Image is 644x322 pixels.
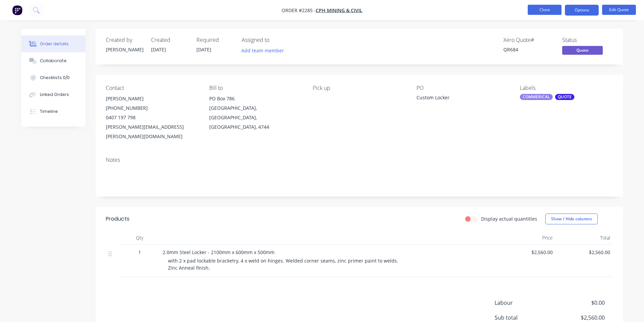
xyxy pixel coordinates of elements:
div: Required [196,37,234,43]
button: Add team member [242,46,288,55]
div: Created by [106,37,143,43]
div: 0407 197 798 [106,113,198,122]
button: Edit Quote [602,5,636,15]
div: [PERSON_NAME] [106,46,143,53]
div: Assigned to [242,37,309,43]
span: Order #2285 - [282,7,316,14]
div: COMMERICAL [520,94,553,100]
button: Timeline [21,103,86,120]
button: Checklists 0/0 [21,69,86,86]
span: $2,560.00 [554,314,604,322]
div: Custom Locker [416,94,501,103]
div: [PERSON_NAME] [106,94,198,103]
button: Close [528,5,562,15]
a: CPH Mining & Civil [316,7,362,14]
div: PO Box 786 [209,94,302,103]
div: [PERSON_NAME][PHONE_NUMBER]0407 197 798[PERSON_NAME][EMAIL_ADDRESS][PERSON_NAME][DOMAIN_NAME] [106,94,198,141]
button: Show / Hide columns [545,214,598,224]
div: Contact [106,85,198,91]
div: Total [555,231,613,245]
div: Checklists 0/0 [40,75,70,81]
div: Notes [106,157,613,163]
button: Order details [21,35,86,52]
div: PO [416,85,509,91]
button: Collaborate [21,52,86,69]
div: QR684 [503,46,554,53]
div: Labels [520,85,613,91]
button: Options [565,5,599,16]
span: $2,560.00 [501,249,553,256]
span: Sub total [495,314,555,322]
div: [PHONE_NUMBER] [106,103,198,113]
div: QUOTE [555,94,574,100]
div: Qty [119,231,160,245]
span: [DATE] [196,46,211,53]
span: $0.00 [554,299,604,307]
div: Created [151,37,188,43]
div: Order details [40,41,69,47]
div: Pick up [313,85,405,91]
div: Linked Orders [40,92,69,98]
div: Timeline [40,108,58,115]
span: $2,560.00 [558,249,610,256]
div: Collaborate [40,58,67,64]
span: 1 [138,249,141,256]
span: 2.0mm Steel Locker - 2100mm x 600mm x 500mm [163,249,275,255]
span: Labour [495,299,555,307]
div: Price [498,231,555,245]
div: Products [106,215,129,223]
div: Status [562,37,613,43]
label: Display actual quantities [481,215,537,222]
div: Xero Quote # [503,37,554,43]
div: Bill to [209,85,302,91]
div: PO Box 786[GEOGRAPHIC_DATA], [GEOGRAPHIC_DATA], [GEOGRAPHIC_DATA], 4744 [209,94,302,132]
div: [PERSON_NAME][EMAIL_ADDRESS][PERSON_NAME][DOMAIN_NAME] [106,122,198,141]
button: Add team member [238,46,287,55]
span: Quote [562,46,603,54]
img: Factory [12,5,22,15]
button: Linked Orders [21,86,86,103]
div: [GEOGRAPHIC_DATA], [GEOGRAPHIC_DATA], [GEOGRAPHIC_DATA], 4744 [209,103,302,132]
span: with 2 x pad lockable bracketry, 4 x weld on hinges. Welded corner seams, zinc primer paint to we... [168,257,398,271]
span: [DATE] [151,46,166,53]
